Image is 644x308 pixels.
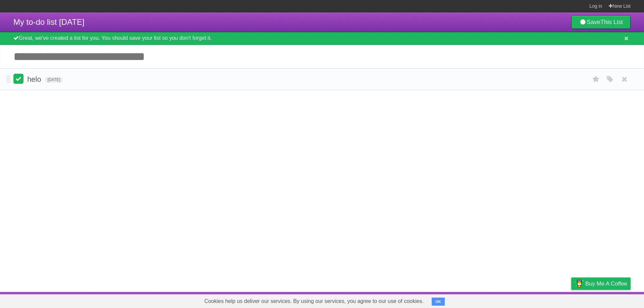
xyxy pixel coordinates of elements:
a: Terms [540,294,554,306]
b: This List [600,19,623,25]
a: Privacy [562,294,580,306]
span: helo [27,75,43,83]
a: Buy me a coffee [571,278,631,290]
span: Cookies help us deliver our services. By using our services, you agree to our use of cookies. [198,295,430,308]
a: SaveThis List [571,15,631,29]
span: My to-do list [DATE] [13,17,85,26]
label: Done [13,74,23,84]
label: Star task [590,74,602,85]
a: Developers [504,294,531,306]
span: Buy me a coffee [585,278,627,290]
span: [DATE] [45,77,63,83]
a: Suggest a feature [588,294,631,306]
img: Buy me a coffee [575,278,584,289]
a: About [482,294,496,306]
button: OK [432,298,445,306]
